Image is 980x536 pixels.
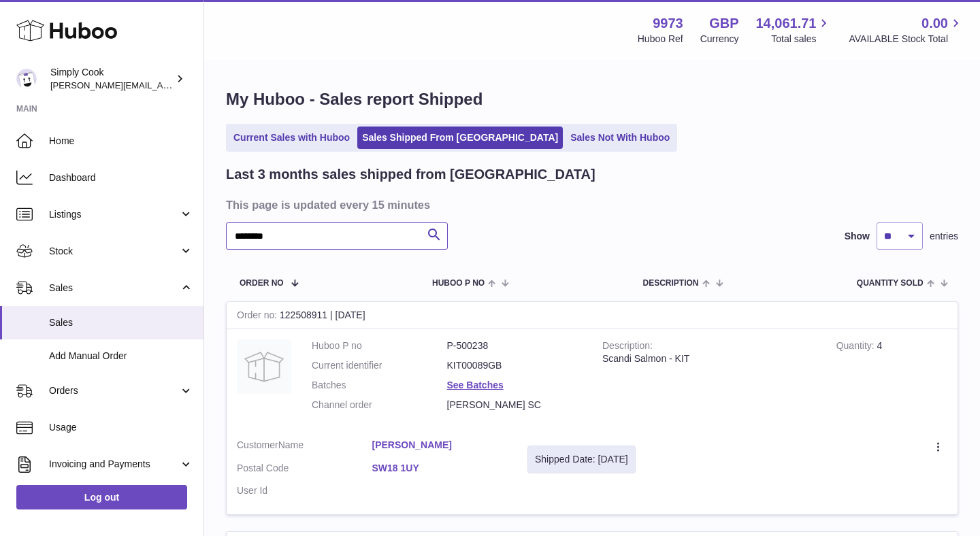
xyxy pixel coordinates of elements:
h2: Last 3 months sales shipped from [GEOGRAPHIC_DATA] [226,165,595,184]
span: Add Manual Order [49,350,193,363]
dt: Channel order [312,399,447,412]
span: Listings [49,208,179,221]
a: 14,061.71 Total sales [755,14,832,46]
dd: [PERSON_NAME] SC [447,399,583,412]
a: Sales Not With Huboo [566,127,674,149]
a: See Batches [447,380,504,390]
dt: Batches [312,379,447,392]
a: 0.00 AVAILABLE Stock Total [849,14,964,46]
span: Huboo P no [432,279,485,288]
span: Orders [49,384,179,397]
a: SW18 1UY [372,462,508,475]
span: Sales [49,282,179,295]
span: Quantity Sold [857,279,924,288]
span: Sales [49,316,193,329]
span: Stock [49,245,179,258]
span: 14,061.71 [755,14,816,33]
a: Log out [16,485,187,509]
div: Huboo Ref [638,33,683,46]
h1: My Huboo - Sales report Shipped [226,88,958,110]
h3: This page is updated every 15 minutes [226,197,955,212]
span: [PERSON_NAME][EMAIL_ADDRESS][DOMAIN_NAME] [50,80,273,90]
strong: Description [602,340,653,354]
div: Shipped Date: [DATE] [535,453,628,466]
dt: Huboo P no [312,339,447,352]
span: Invoicing and Payments [49,458,179,471]
a: Current Sales with Huboo [229,127,355,149]
dt: Name [237,439,372,455]
strong: GBP [709,14,738,33]
span: Description [642,279,698,288]
span: Order No [240,279,284,288]
span: AVAILABLE Stock Total [849,33,964,46]
strong: 9973 [653,14,683,33]
span: Dashboard [49,171,193,184]
label: Show [845,230,870,243]
img: rebecca@simplycook.com [16,69,37,89]
dd: P-500238 [447,339,583,352]
span: Customer [237,439,278,450]
span: Usage [49,421,193,434]
dt: User Id [237,484,372,497]
span: 0.00 [921,14,948,33]
a: Sales Shipped From [GEOGRAPHIC_DATA] [357,127,563,149]
a: [PERSON_NAME] [372,439,508,452]
div: Currency [700,33,739,46]
img: no-photo.jpg [237,339,291,394]
div: 122508911 | [DATE] [227,302,958,329]
div: Simply Cook [50,66,173,92]
dt: Current identifier [312,359,447,372]
dd: KIT00089GB [447,359,583,372]
span: Home [49,135,193,148]
strong: Quantity [836,340,877,354]
strong: Order no [237,309,280,324]
span: Total sales [771,33,832,46]
td: 4 [826,329,958,429]
div: Scandi Salmon - KIT [602,352,816,365]
dt: Postal Code [237,462,372,478]
span: entries [930,230,958,243]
